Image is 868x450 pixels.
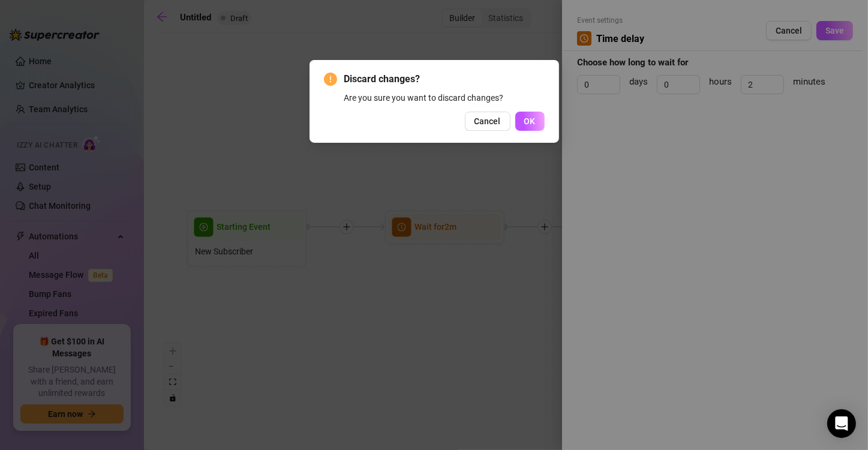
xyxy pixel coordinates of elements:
[344,91,545,104] div: Are you sure you want to discard changes?
[344,72,545,86] span: Discard changes?
[474,116,501,126] span: Cancel
[524,116,536,126] span: OK
[465,112,510,131] button: Cancel
[827,409,856,438] div: Open Intercom Messenger
[515,112,545,131] button: OK
[324,73,337,86] span: exclamation-circle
